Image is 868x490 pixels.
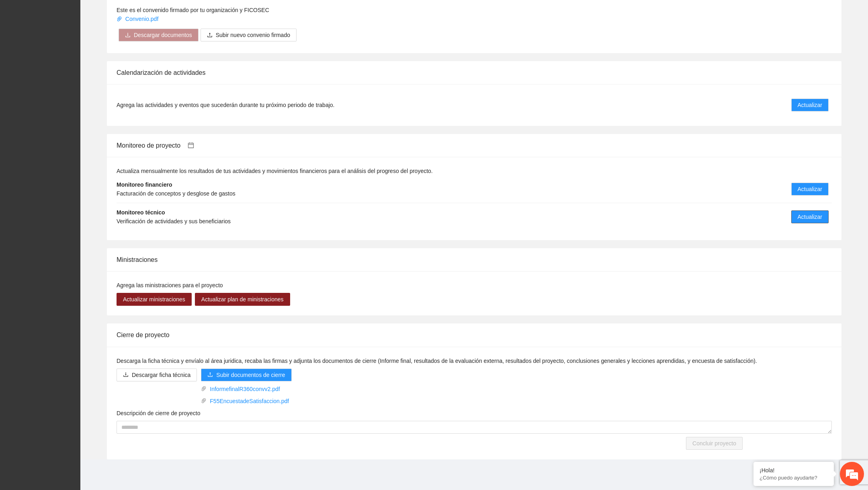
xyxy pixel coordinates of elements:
[117,372,197,378] a: downloadDescargar ficha técnica
[117,134,832,157] div: Monitoreo de proyecto
[132,371,190,379] span: Descargar ficha técnica
[216,31,290,39] span: Subir nuevo convenio firmado
[207,32,213,39] span: upload
[791,183,829,196] button: Actualizar
[759,467,828,474] div: ¡Hola!
[119,29,199,41] button: downloadDescargar documentos
[123,372,129,378] span: download
[798,212,822,221] span: Actualizar
[188,142,194,148] span: calendar
[117,7,269,13] span: Este es el convenido firmado por tu organización y FICOSEC
[791,99,829,111] button: Actualizar
[117,248,832,271] div: Ministraciones
[117,358,757,364] span: Descarga la ficha técnica y envíalo al área juridica, recaba las firmas y adjunta los documentos ...
[201,372,291,378] span: uploadSubir documentos de cierre
[207,397,292,406] a: F55EncuestadeSatisfaccion.pdf
[201,386,207,391] span: paper-clip
[195,296,290,303] a: Actualizar plan de ministraciones
[117,421,832,434] textarea: Descripción de cierre de proyecto
[123,295,185,304] span: Actualizar ministraciones
[201,369,291,381] button: uploadSubir documentos de cierre
[201,29,297,41] button: uploadSubir nuevo convenio firmado
[117,369,197,381] button: downloadDescargar ficha técnica
[759,475,828,481] p: ¿Cómo puedo ayudarte?
[117,282,223,288] span: Agrega las ministraciones para el proyecto
[132,4,151,23] div: Minimizar ventana de chat en vivo
[201,398,207,404] span: paper-clip
[134,31,192,39] span: Descargar documentos
[798,185,822,194] span: Actualizar
[47,107,111,189] span: Estamos en línea.
[117,218,231,224] span: Verificación de actividades y sus beneficiarios
[117,209,165,216] strong: Monitoreo técnico
[117,296,192,303] a: Actualizar ministraciones
[117,16,122,22] span: paper-clip
[686,437,743,450] button: Concluir proyecto
[117,409,201,418] label: Descripción de cierre de proyecto
[180,142,194,149] a: calendar
[117,61,832,84] div: Calendarización de actividades
[117,16,160,22] a: Convenio.pdf
[117,190,235,197] span: Facturación de conceptos y desglose de gastos
[42,41,135,51] div: Chatee con nosotros ahora
[125,32,131,39] span: download
[798,101,822,109] span: Actualizar
[117,168,433,174] span: Actualiza mensualmente los resultados de tus actividades y movimientos financieros para el anális...
[791,210,829,223] button: Actualizar
[4,220,153,248] textarea: Escriba su mensaje y pulse “Intro”
[195,293,290,306] button: Actualizar plan de ministraciones
[117,323,832,346] div: Cierre de proyecto
[201,295,284,304] span: Actualizar plan de ministraciones
[117,181,172,188] strong: Monitoreo financiero
[117,293,192,306] button: Actualizar ministraciones
[207,385,292,393] a: InformefinalR360convv2.pdf
[117,101,334,109] span: Agrega las actividades y eventos que sucederán durante tu próximo periodo de trabajo.
[201,32,297,38] span: uploadSubir nuevo convenio firmado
